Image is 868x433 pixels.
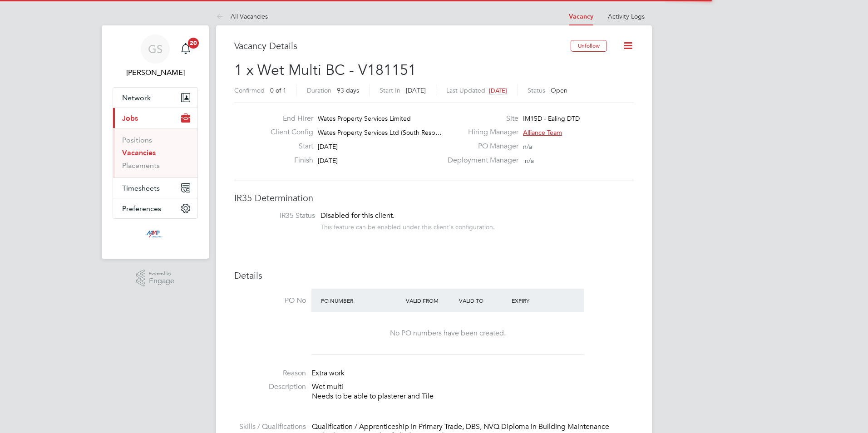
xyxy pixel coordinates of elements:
span: Engage [149,277,174,285]
span: 1 x Wet Multi BC - V181151 [234,61,416,79]
label: End Hirer [263,114,313,123]
label: Confirmed [234,86,265,94]
label: IR35 Status [243,211,315,221]
a: Activity Logs [608,12,645,20]
label: Description [234,382,306,392]
img: mmpconsultancy-logo-retina.png [143,228,168,242]
span: George Stacey [113,67,198,78]
button: Jobs [113,108,197,128]
a: Placements [122,161,160,170]
label: Start In [380,86,400,94]
div: Valid To [457,292,510,309]
div: Valid From [404,292,457,309]
span: Open [551,86,567,94]
label: Start [263,142,313,151]
label: Skills / Qualifications [234,422,306,432]
a: 20 [177,34,195,64]
label: Finish [263,156,313,165]
a: GS[PERSON_NAME] [113,34,198,78]
span: [DATE] [406,86,426,94]
h3: Vacancy Details [234,40,571,52]
div: PO Number [319,292,404,309]
a: Powered byEngage [136,270,175,287]
nav: Main navigation [102,25,209,259]
label: Last Updated [446,86,485,94]
label: Deployment Manager [442,156,518,165]
span: Network [122,93,151,102]
h3: Details [234,270,634,281]
a: All Vacancies [216,12,268,20]
span: Powered by [149,270,174,277]
div: No PO numbers have been created. [321,329,575,338]
span: Alliance Team [523,128,562,137]
button: Unfollow [571,40,607,52]
label: Reason [234,369,306,378]
label: Duration [307,86,331,94]
span: [DATE] [318,157,338,165]
div: This feature can be enabled under this client's configuration. [321,221,495,231]
p: Wet multi Needs to be able to plasterer and Tile [312,382,634,401]
label: PO No [234,296,306,305]
span: Preferences [122,204,161,213]
label: Hiring Manager [442,128,518,137]
a: Go to home page [113,228,198,242]
h3: IR35 Determination [234,192,634,204]
label: Status [528,86,545,94]
label: Client Config [263,128,313,137]
span: Wates Property Services Ltd (South Resp… [318,128,442,137]
span: Wates Property Services Limited [318,114,411,123]
span: GS [148,43,163,55]
span: [DATE] [318,143,338,151]
span: 93 days [337,86,359,94]
div: Expiry [509,292,562,309]
a: Positions [122,136,152,144]
span: [DATE] [489,87,507,94]
button: Network [113,88,197,108]
span: Disabled for this client. [321,211,395,220]
span: 0 of 1 [270,86,286,94]
span: n/a [523,143,532,151]
span: Timesheets [122,184,160,192]
a: Vacancy [569,13,593,20]
span: Extra work [311,369,345,378]
span: 20 [188,38,199,49]
div: Jobs [113,128,197,177]
label: PO Manager [442,142,518,151]
span: n/a [525,157,534,165]
button: Preferences [113,198,197,218]
span: IM15D - Ealing DTD [523,114,580,123]
span: Jobs [122,114,138,123]
label: Site [442,114,518,123]
a: Vacancies [122,148,156,157]
button: Timesheets [113,178,197,198]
